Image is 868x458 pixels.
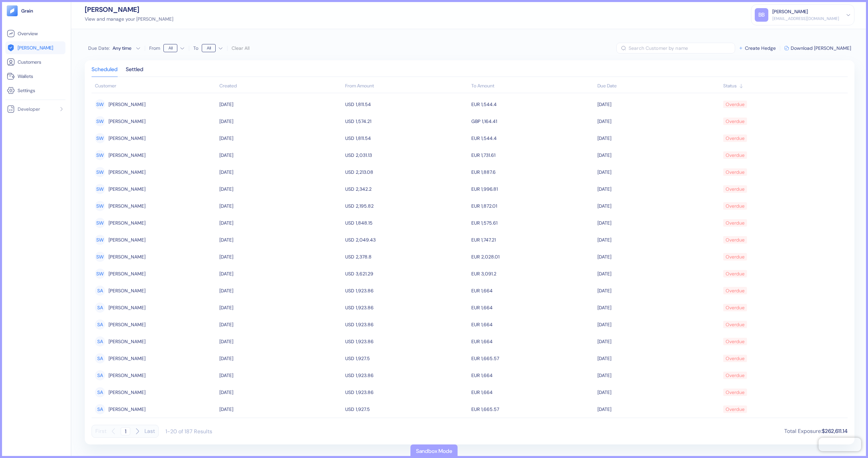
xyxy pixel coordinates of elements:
[88,45,141,51] button: Due Date:Any time
[108,132,145,144] span: Sheri Weiss
[726,387,745,398] div: Overdue
[108,403,145,415] span: Stephen Adair
[343,181,470,197] td: USD 2,342.2
[343,384,470,401] td: USD 1,923.86
[726,251,745,263] div: Overdue
[726,132,745,144] div: Overdue
[108,336,145,347] span: Stephen Adair
[95,336,105,347] div: SA
[7,86,64,95] a: Settings
[596,164,722,181] td: [DATE]
[218,384,344,401] td: [DATE]
[218,214,344,231] td: [DATE]
[218,350,344,367] td: [DATE]
[343,231,470,248] td: USD 2,049.43
[95,235,105,245] div: SW
[218,181,344,197] td: [DATE]
[596,214,722,231] td: [DATE]
[596,367,722,384] td: [DATE]
[726,217,745,229] div: Overdue
[470,367,596,384] td: EUR 1,664
[108,183,145,195] span: Sheri Weiss
[726,319,745,330] div: Overdue
[470,130,596,147] td: EUR 1,544.4
[470,401,596,418] td: EUR 1,665.57
[470,197,596,214] td: EUR 1,872.01
[726,403,745,415] div: Overdue
[218,248,344,265] td: [DATE]
[95,404,105,414] div: SA
[470,214,596,231] td: EUR 1,575.61
[218,197,344,214] td: [DATE]
[343,113,470,130] td: USD 1,574.21
[108,234,145,246] span: Sheri Weiss
[596,113,722,130] td: [DATE]
[822,428,848,435] span: $262,611.14
[596,248,722,265] td: [DATE]
[470,113,596,130] td: GBP 1,164.41
[149,46,160,50] label: From
[21,8,34,13] img: logo
[85,6,173,13] div: [PERSON_NAME]
[726,285,745,296] div: Overdue
[7,29,64,38] a: Overview
[470,96,596,113] td: EUR 1,544.4
[95,387,105,397] div: SA
[596,96,722,113] td: [DATE]
[85,16,173,23] div: View and manage your [PERSON_NAME]
[7,58,64,66] a: Customers
[113,45,133,51] div: Any time
[95,269,105,279] div: SW
[95,150,105,160] div: SW
[343,248,470,265] td: USD 2,378.8
[772,16,839,22] div: [EMAIL_ADDRESS][DOMAIN_NAME]
[596,282,722,299] td: [DATE]
[738,46,776,50] button: Create Hedge
[218,164,344,181] td: [DATE]
[343,164,470,181] td: USD 2,213.08
[343,265,470,282] td: USD 3,621.29
[95,353,105,363] div: SA
[470,164,596,181] td: EUR 1,887.6
[95,99,105,109] div: SW
[726,166,745,178] div: Overdue
[726,336,745,347] div: Overdue
[126,67,143,77] div: Settled
[470,147,596,164] td: EUR 1,731.61
[343,350,470,367] td: USD 1,927.5
[596,333,722,350] td: [DATE]
[108,319,145,330] span: Stephen Adair
[108,251,145,263] span: Sheri Weiss
[343,367,470,384] td: USD 1,923.86
[95,133,105,143] div: SW
[343,197,470,214] td: USD 2,195.82
[597,82,720,89] div: Sort ascending
[343,316,470,333] td: USD 1,923.86
[791,46,851,50] span: Download [PERSON_NAME]
[218,113,344,130] td: [DATE]
[7,44,64,52] a: [PERSON_NAME]
[596,130,722,147] td: [DATE]
[596,401,722,418] td: [DATE]
[629,43,735,54] input: Search Customer by name
[92,80,218,93] th: Customer
[95,201,105,211] div: SW
[108,370,145,381] span: Stephen Adair
[726,149,745,161] div: Overdue
[745,46,776,50] span: Create Hedge
[108,302,145,313] span: Stephen Adair
[726,234,745,246] div: Overdue
[144,425,155,438] button: Last
[726,99,745,110] div: Overdue
[108,99,145,110] span: Sheri Weiss
[18,73,33,80] span: Wallets
[108,353,145,364] span: Stephen Adair
[818,438,861,451] iframe: Chatra live chat
[343,80,470,93] th: From Amount
[343,401,470,418] td: USD 1,927.5
[726,370,745,381] div: Overdue
[726,353,745,364] div: Overdue
[92,67,118,77] div: Scheduled
[784,46,851,50] button: Download [PERSON_NAME]
[95,184,105,194] div: SW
